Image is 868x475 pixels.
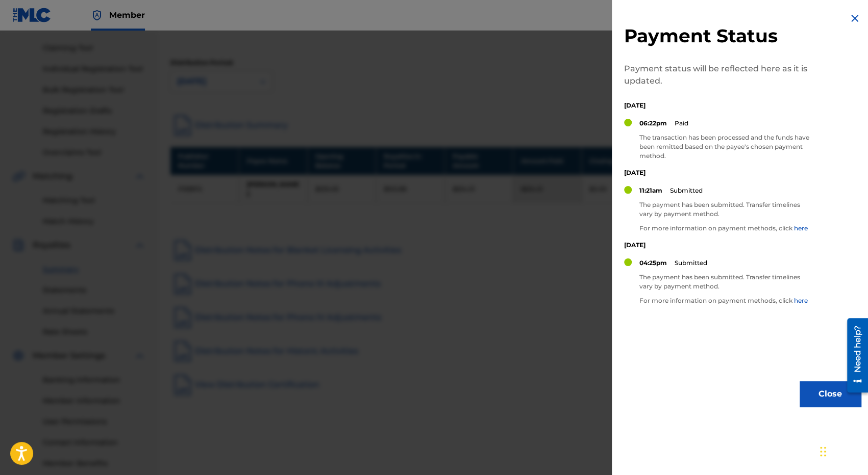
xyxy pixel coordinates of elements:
[794,224,808,232] a: here
[639,273,813,291] p: The payment has been submitted. Transfer timelines vary by payment method.
[639,186,662,195] p: 11:21am
[639,133,813,161] p: The transaction has been processed and the funds have been remitted based on the payee's chosen p...
[820,436,826,467] div: Drag
[639,119,667,128] p: 06:22pm
[639,224,813,233] p: For more information on payment methods, click
[675,258,707,268] p: Submitted
[639,258,667,268] p: 04:25pm
[12,8,52,22] img: MLC Logo
[624,168,813,177] p: [DATE]
[91,9,103,21] img: Top Rightsholder
[817,426,868,475] iframe: Chat Widget
[639,200,813,219] p: The payment has been submitted. Transfer timelines vary by payment method.
[794,297,808,304] a: here
[109,9,145,21] span: Member
[624,101,813,110] p: [DATE]
[800,381,861,407] button: Close
[675,119,688,128] p: Paid
[639,296,813,305] p: For more information on payment methods, click
[624,24,813,47] h2: Payment Status
[624,241,813,250] p: [DATE]
[670,186,703,195] p: Submitted
[839,314,868,396] iframe: Resource Center
[624,63,813,87] p: Payment status will be reflected here as it is updated.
